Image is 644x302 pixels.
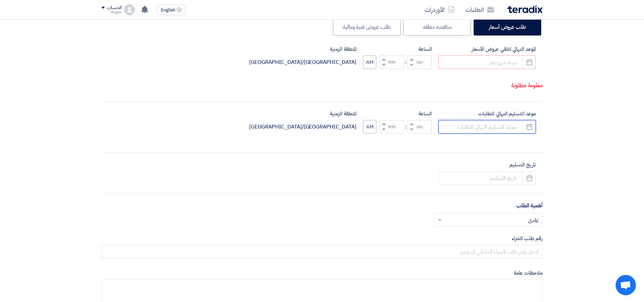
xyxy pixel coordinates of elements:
[107,5,121,11] div: الحساب
[363,45,432,53] label: الساعة
[124,4,135,15] img: profile_test.png
[363,55,376,69] button: AM
[249,58,356,66] div: [GEOGRAPHIC_DATA]/[GEOGRAPHIC_DATA]
[407,55,432,69] input: Hours
[403,19,471,36] label: مناقصه مغلقه
[438,161,536,169] label: تاريخ التسليم
[474,19,541,36] label: طلب عروض أسعار
[380,120,404,134] input: Minutes
[419,2,460,18] a: الأوردرات
[333,19,401,36] label: طلب عروض فنية ومالية
[438,110,536,118] label: موعد التسليم النهائي للطلبات
[101,245,543,258] input: أدخل رقم طلب الشراء الداخلي ان وجد
[249,45,356,53] label: المنطقة الزمنية
[363,110,432,118] label: الساعة
[157,4,186,15] button: English
[404,58,407,66] div: :
[101,10,121,14] div: Maged
[249,110,356,118] label: المنطقة الزمنية
[363,120,376,134] button: AM
[438,55,536,69] input: سنة-شهر-يوم
[161,8,175,13] span: English
[249,123,356,131] div: [GEOGRAPHIC_DATA]/[GEOGRAPHIC_DATA]
[460,2,499,18] a: الطلبات
[507,5,543,13] img: Teradix logo
[101,235,543,242] label: رقم طلب الشراء
[407,120,432,134] input: Hours
[438,45,536,53] label: الموعد النهائي لتلقي عروض الأسعار
[380,55,404,69] input: Minutes
[101,269,543,277] label: ملاحظات عامة
[516,202,543,210] label: أهمية الطلب
[438,171,536,185] input: تاريخ التسليم
[404,123,407,131] div: :
[438,120,536,134] input: موعد التسليم النهائي للطلبات
[616,275,636,295] a: Open chat
[102,81,543,90] p: معلومة مطلوبة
